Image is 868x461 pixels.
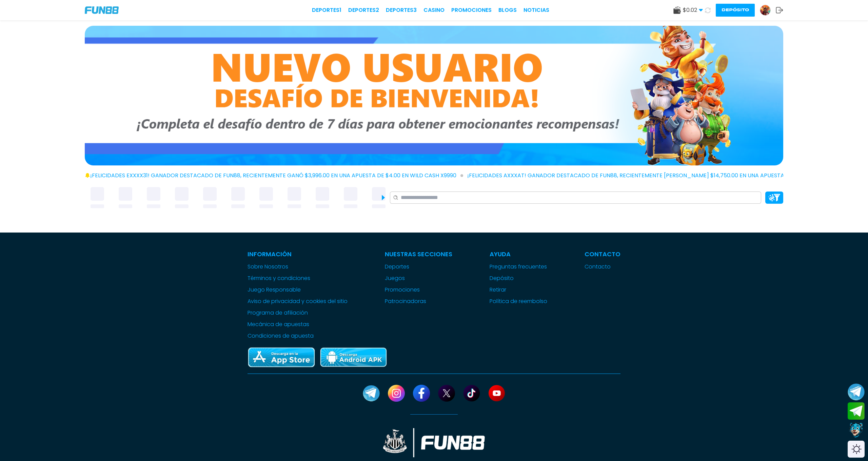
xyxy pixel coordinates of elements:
[383,428,485,457] img: New Castle
[848,441,865,458] div: Switch theme
[248,263,348,271] a: Sobre Nosotros
[385,274,405,282] button: Juegos
[312,6,341,14] a: Deportes1
[490,274,547,282] a: Depósito
[248,309,348,317] a: Programa de afiliación
[423,6,445,14] a: CASINO
[248,332,348,340] a: Condiciones de apuesta
[248,286,348,294] a: Juego Responsable
[760,5,776,16] a: Avatar
[248,249,348,259] p: Información
[386,6,417,14] a: Deportes3
[490,249,547,259] p: Ayuda
[490,263,547,271] a: Preguntas frecuentes
[760,5,770,15] img: Avatar
[490,297,547,305] a: Política de reembolso
[248,274,348,282] a: Términos y condiciones
[498,6,517,14] a: BLOGS
[385,249,452,259] p: Nuestras Secciones
[319,347,387,368] img: Play Store
[385,263,452,271] a: Deportes
[768,194,780,201] img: Platform Filter
[451,6,492,14] a: Promociones
[716,4,755,17] button: Depósito
[585,263,620,271] a: Contacto
[248,297,348,305] a: Aviso de privacidad y cookies del sitio
[85,26,783,165] img: Bono de Nuevo Jugador
[385,286,452,294] a: Promociones
[85,6,119,14] img: Company Logo
[348,6,379,14] a: Deportes2
[524,6,549,14] a: NOTICIAS
[248,320,348,328] a: Mecánica de apuestas
[848,421,865,439] button: Contact customer service
[585,249,620,259] p: Contacto
[683,6,703,14] span: $ 0.02
[248,347,315,368] img: App Store
[848,402,865,420] button: Join telegram
[848,383,865,401] button: Join telegram channel
[490,286,547,294] a: Retirar
[385,297,452,305] a: Patrocinadoras
[90,172,463,180] span: ¡FELICIDADES exxxx31! GANADOR DESTACADO DE FUN88, RECIENTEMENTE GANÓ $3,996.00 EN UNA APUESTA DE ...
